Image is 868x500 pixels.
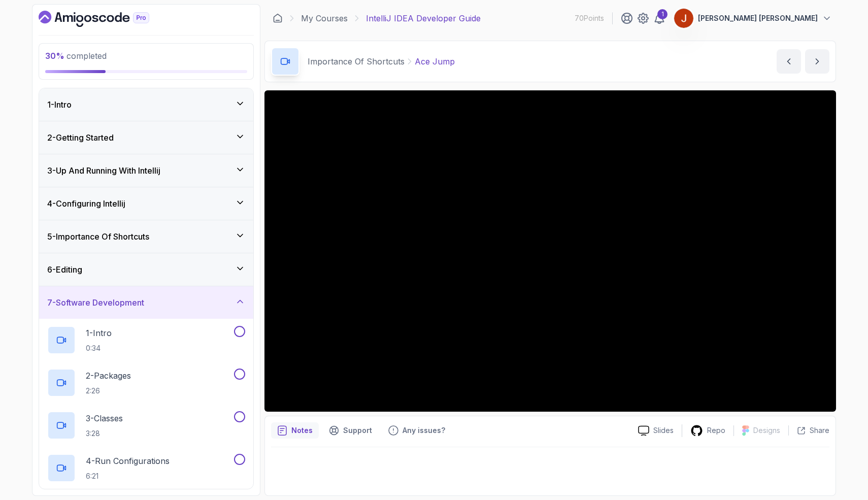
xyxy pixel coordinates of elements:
p: 3:28 [86,428,123,439]
div: 1 [657,9,667,19]
button: next content [805,49,829,74]
p: Ace Jump [415,55,455,68]
h3: 7 - Software Development [47,296,144,309]
button: 3-Classes3:28 [47,411,245,440]
button: 3-Up And Running With Intellij [39,154,253,187]
p: Support [343,425,372,436]
p: Notes [291,425,313,436]
a: Dashboard [273,13,283,23]
span: 30 % [45,51,64,61]
iframe: chat widget [675,276,858,454]
button: 6-Editing [39,253,253,286]
p: [PERSON_NAME] [PERSON_NAME] [698,13,818,23]
button: 4-Configuring Intellij [39,187,253,220]
button: Support button [323,422,378,439]
p: Slides [653,425,674,436]
iframe: 4 - Ace Jump [264,90,836,412]
h3: 6 - Editing [47,263,82,276]
p: 2:26 [86,386,131,396]
button: 5-Importance Of Shortcuts [39,220,253,253]
p: Importance Of Shortcuts [308,55,405,68]
button: 1-Intro [39,88,253,121]
button: 2-Packages2:26 [47,369,245,397]
button: 2-Getting Started [39,121,253,154]
button: notes button [271,422,319,439]
a: Dashboard [39,11,173,27]
h3: 1 - Intro [47,98,72,111]
p: 3 - Classes [86,412,123,424]
p: 1 - Intro [86,327,112,339]
p: 2 - Packages [86,370,131,382]
a: 1 [653,12,665,24]
p: 6:21 [86,471,170,481]
span: completed [45,51,107,61]
button: 1-Intro0:34 [47,326,245,354]
h3: 5 - Importance Of Shortcuts [47,230,149,243]
button: 7-Software Development [39,286,253,319]
p: Any issues? [403,425,445,436]
p: 0:34 [86,343,112,353]
img: user profile image [674,9,693,28]
iframe: chat widget [825,459,858,490]
p: 4 - Run Configurations [86,455,170,467]
button: 4-Run Configurations6:21 [47,454,245,482]
button: previous content [777,49,801,74]
button: user profile image[PERSON_NAME] [PERSON_NAME] [674,8,832,28]
a: My Courses [301,12,348,24]
h3: 4 - Configuring Intellij [47,197,125,210]
p: 70 Points [575,13,604,23]
p: IntelliJ IDEA Developer Guide [366,12,481,24]
button: Feedback button [382,422,451,439]
h3: 2 - Getting Started [47,131,114,144]
a: Slides [630,425,682,436]
h3: 3 - Up And Running With Intellij [47,164,160,177]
